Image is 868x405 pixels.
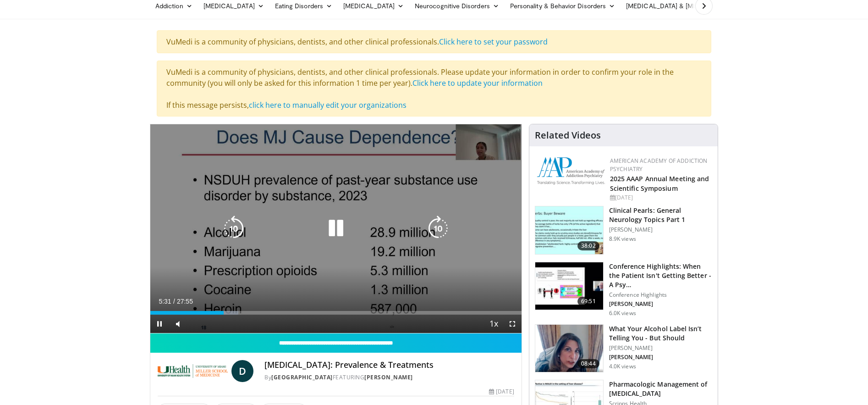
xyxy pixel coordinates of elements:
[364,373,413,381] a: [PERSON_NAME]
[609,310,636,317] p: 6.0K views
[609,262,712,289] h3: Conference Highlights: When the Patient Isn't Getting Better - A Psy…
[610,174,709,193] a: 2025 AAAP Annual Meeting and Scientific Symposium
[489,388,514,396] div: [DATE]
[503,315,522,333] button: Fullscreen
[264,373,514,382] div: By FEATURING
[485,315,503,333] button: Playback Rate
[577,297,599,306] span: 69:51
[535,325,603,372] img: 3c46fb29-c319-40f0-ac3f-21a5db39118c.png.150x105_q85_crop-smart_upscale.png
[537,157,605,185] img: f7c290de-70ae-47e0-9ae1-04035161c232.png.150x105_q85_autocrop_double_scale_upscale_version-0.2.png
[177,298,193,305] span: 27:55
[610,194,710,202] div: [DATE]
[535,206,712,255] a: 38:02 Clinical Pearls: General Neurology Topics Part 1 [PERSON_NAME] 8.9K views
[157,61,711,117] div: VuMedi is a community of physicians, dentists, and other clinical professionals. Please update yo...
[159,298,171,305] span: 5:31
[577,359,599,368] span: 08:44
[610,157,708,173] a: American Academy of Addiction Psychiatry
[609,380,712,398] h3: Pharmacologic Management of [MEDICAL_DATA]
[609,324,712,343] h3: What Your Alcohol Label Isn’t Telling You - But Should
[150,124,522,333] video-js: Video Player
[150,315,169,333] button: Pause
[412,78,543,88] a: Click here to update your information
[609,354,712,361] p: [PERSON_NAME]
[609,235,636,243] p: 8.9K views
[439,37,548,47] a: Click here to set your password
[609,206,712,224] h3: Clinical Pearls: General Neurology Topics Part 1
[609,344,712,352] p: [PERSON_NAME]
[249,100,407,110] a: click here to manually edit your organizations
[609,226,712,233] p: [PERSON_NAME]
[535,262,712,317] a: 69:51 Conference Highlights: When the Patient Isn't Getting Better - A Psy… Conference Highlights...
[150,311,522,315] div: Progress Bar
[271,373,333,381] a: [GEOGRAPHIC_DATA]
[157,30,711,53] div: VuMedi is a community of physicians, dentists, and other clinical professionals.
[158,360,228,382] img: University of Miami
[231,360,253,382] a: D
[169,315,187,333] button: Mute
[609,300,712,308] p: [PERSON_NAME]
[535,324,712,373] a: 08:44 What Your Alcohol Label Isn’t Telling You - But Should [PERSON_NAME] [PERSON_NAME] 4.0K views
[535,130,601,141] h4: Related Videos
[577,241,599,250] span: 38:02
[173,298,175,305] span: /
[535,206,603,254] img: 91ec4e47-6cc3-4d45-a77d-be3eb23d61cb.150x105_q85_crop-smart_upscale.jpg
[609,363,636,370] p: 4.0K views
[535,262,603,310] img: 4362ec9e-0993-4580-bfd4-8e18d57e1d49.150x105_q85_crop-smart_upscale.jpg
[264,360,514,370] h4: [MEDICAL_DATA]: Prevalence & Treatments
[609,291,712,299] p: Conference Highlights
